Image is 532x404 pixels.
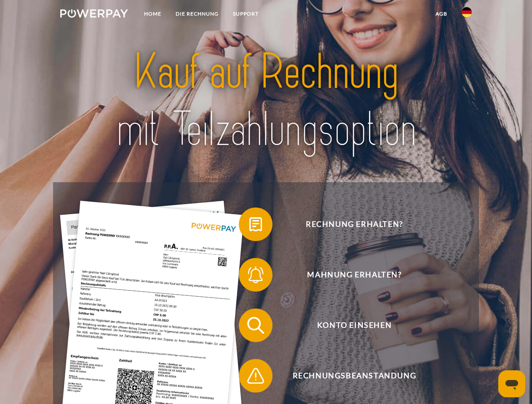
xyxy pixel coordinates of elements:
a: SUPPORT [226,6,266,21]
img: qb_warning.svg [245,365,266,386]
span: Mahnung erhalten? [251,258,457,292]
button: Rechnung erhalten? [239,207,458,241]
button: Rechnungsbeanstandung [239,359,458,393]
img: title-powerpay_de.svg [80,40,452,161]
a: Home [137,6,168,21]
button: Mahnung erhalten? [239,258,458,292]
img: logo-powerpay-white.svg [60,9,128,18]
img: qb_bell.svg [245,264,266,285]
button: Konto einsehen [239,308,458,342]
a: agb [428,6,454,21]
span: Konto einsehen [251,308,457,342]
span: Rechnungsbeanstandung [251,359,457,393]
a: DIE RECHNUNG [168,6,226,21]
img: de [462,7,472,17]
img: qb_search.svg [245,315,266,336]
span: Rechnung erhalten? [251,207,457,241]
img: qb_bill.svg [245,214,266,235]
iframe: Schaltfläche zum Öffnen des Messaging-Fensters [498,370,525,397]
